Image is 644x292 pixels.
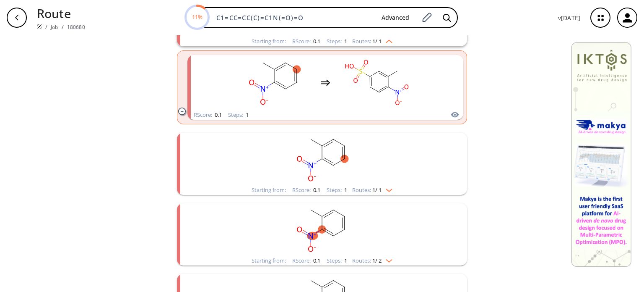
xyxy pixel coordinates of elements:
a: Job [51,24,58,31]
img: Down [382,256,392,263]
svg: Cc1ccccc1[N+](=O)[O-] [213,203,431,256]
span: 0.1 [213,111,222,118]
div: Routes: [352,39,392,44]
li: / [62,22,64,31]
span: 1 / 1 [372,187,382,193]
svg: Cc1ccccc1[N+](=O)[O-] [236,56,312,109]
div: RScore : [292,187,320,193]
div: Steps : [327,187,347,193]
span: 0.1 [312,37,320,45]
span: 1 [343,186,347,194]
div: Starting from: [252,39,286,44]
div: Steps : [228,112,249,118]
p: Route [37,4,85,22]
div: Steps : [327,39,347,44]
img: Spaya logo [37,24,42,29]
span: 1 [343,37,347,45]
img: Banner [571,42,631,267]
div: RScore : [292,39,320,44]
div: Starting from: [252,258,286,263]
div: RScore : [194,112,222,118]
img: Up [382,37,392,43]
div: Steps : [327,258,347,263]
button: Advanced [375,10,416,26]
div: Routes: [352,258,392,263]
span: 1 [244,111,249,118]
span: 1 / 2 [372,258,382,263]
svg: Cc1cc(S(=O)(=O)O)ccc1[N+](=O)[O-] [339,56,414,109]
span: 0.1 [312,186,320,194]
div: Starting from: [252,187,286,193]
input: Enter SMILES [211,13,375,22]
div: Routes: [352,187,392,193]
li: / [45,22,47,31]
span: 0.1 [312,257,320,264]
span: 1 / 1 [372,39,382,44]
span: 1 [343,257,347,264]
a: 180680 [67,24,85,31]
p: v [DATE] [558,13,580,22]
div: RScore : [292,258,320,263]
svg: Cc1ccccc1[N+](=O)[O-] [213,133,431,185]
img: Down [382,185,392,192]
text: 11% [192,13,202,21]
